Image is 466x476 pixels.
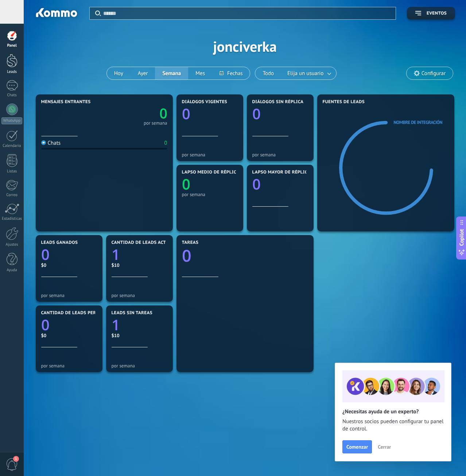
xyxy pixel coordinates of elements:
a: 1 [112,244,167,264]
button: Todo [255,67,281,79]
a: 1 [112,315,167,335]
a: 0 [41,244,97,264]
text: 0 [182,245,191,267]
span: Lapso mayor de réplica [252,170,310,175]
span: Comenzar [346,444,368,449]
span: Diálogos sin réplica [252,100,304,105]
div: Chats [41,140,61,147]
text: 0 [41,315,50,335]
div: $10 [112,332,167,339]
button: Semana [155,67,188,79]
div: por semana [41,293,97,298]
div: por semana [112,293,167,298]
span: Cantidad de leads activos [112,240,177,245]
span: Cantidad de leads perdidos [41,311,110,316]
a: 0 [104,104,167,123]
span: Nuestros socios pueden configurar tu panel de control. [342,418,444,433]
span: Lapso medio de réplica [182,170,240,175]
div: Chats [1,93,23,98]
text: 0 [252,104,261,124]
text: 1 [112,315,120,335]
div: por semana [144,121,167,125]
button: Ayer [131,67,155,79]
div: $0 [41,262,97,268]
button: Elija un usuario [281,67,336,79]
div: $0 [41,332,97,339]
span: Configurar [422,70,446,77]
text: 0 [252,174,261,194]
span: Fuentes de leads [323,100,365,105]
span: 1 [13,456,19,462]
button: Cerrar [374,441,394,452]
div: por semana [182,152,238,157]
div: Estadísticas [1,216,23,221]
a: 0 [182,245,308,267]
span: Leads ganados [41,240,78,245]
text: 0 [182,174,190,194]
div: Ajustes [1,242,23,247]
button: Eventos [407,7,455,20]
div: WhatsApp [1,117,22,124]
button: Comenzar [342,440,372,453]
button: Hoy [107,67,131,79]
div: por semana [252,152,308,157]
span: Eventos [427,11,447,16]
text: 0 [41,244,50,264]
button: Fechas [212,67,250,79]
div: Calendario [1,144,23,148]
h2: ¿Necesitas ayuda de un experto? [342,408,444,415]
span: Mensajes entrantes [41,100,91,105]
span: Copilot [458,229,465,246]
div: Ayuda [1,268,23,273]
text: 0 [182,104,190,124]
div: 0 [164,140,167,147]
div: Correo [1,193,23,198]
div: Listas [1,169,23,174]
span: Tareas [182,240,199,245]
div: $10 [112,262,167,268]
span: Diálogos vigentes [182,100,228,105]
text: 1 [112,244,120,264]
span: Cerrar [378,444,391,449]
text: 0 [159,104,167,123]
div: por semana [182,192,238,197]
span: Elija un usuario [286,69,325,78]
a: 0 [41,315,97,335]
img: Chats [41,140,46,145]
span: Leads sin tareas [112,311,152,316]
div: por semana [112,363,167,368]
div: Panel [1,43,23,48]
button: Mes [188,67,212,79]
a: Nombre de integración [393,120,442,125]
div: por semana [41,363,97,368]
div: Leads [1,70,23,74]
